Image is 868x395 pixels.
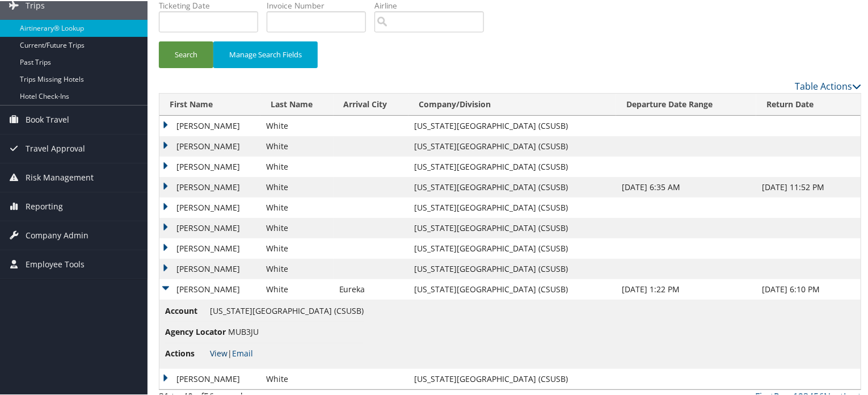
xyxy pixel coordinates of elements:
[260,176,334,196] td: White
[210,347,227,358] a: View
[232,347,253,358] a: Email
[408,196,616,217] td: [US_STATE][GEOGRAPHIC_DATA] (CSUSB)
[408,93,616,115] th: Company/Division
[616,93,756,115] th: Departure Date Range: activate to sort column ascending
[159,278,260,299] td: [PERSON_NAME]
[334,93,408,115] th: Arrival City: activate to sort column ascending
[165,325,226,337] span: Agency Locator
[26,104,69,133] span: Book Travel
[260,237,334,258] td: White
[260,278,334,299] td: White
[159,196,260,217] td: [PERSON_NAME]
[756,176,861,196] td: [DATE] 11:52 PM
[408,156,616,176] td: [US_STATE][GEOGRAPHIC_DATA] (CSUSB)
[756,278,861,299] td: [DATE] 6:10 PM
[795,79,861,91] a: Table Actions
[228,325,259,336] span: MUB3JU
[408,278,616,299] td: [US_STATE][GEOGRAPHIC_DATA] (CSUSB)
[408,237,616,258] td: [US_STATE][GEOGRAPHIC_DATA] (CSUSB)
[26,191,63,220] span: Reporting
[260,135,334,156] td: White
[165,304,208,316] span: Account
[26,220,89,249] span: Company Admin
[210,347,253,358] span: |
[26,162,94,191] span: Risk Management
[26,133,85,162] span: Travel Approval
[213,40,318,67] button: Manage Search Fields
[260,258,334,278] td: White
[756,93,861,115] th: Return Date: activate to sort column ascending
[260,93,334,115] th: Last Name: activate to sort column ascending
[210,304,364,315] span: [US_STATE][GEOGRAPHIC_DATA] (CSUSB)
[159,176,260,196] td: [PERSON_NAME]
[260,156,334,176] td: White
[159,93,260,115] th: First Name: activate to sort column ascending
[616,176,756,196] td: [DATE] 6:35 AM
[26,249,85,278] span: Employee Tools
[159,217,260,237] td: [PERSON_NAME]
[159,135,260,156] td: [PERSON_NAME]
[616,278,756,299] td: [DATE] 1:22 PM
[165,346,208,359] span: Actions
[408,115,616,135] td: [US_STATE][GEOGRAPHIC_DATA] (CSUSB)
[408,368,616,388] td: [US_STATE][GEOGRAPHIC_DATA] (CSUSB)
[159,368,260,388] td: [PERSON_NAME]
[408,176,616,196] td: [US_STATE][GEOGRAPHIC_DATA] (CSUSB)
[159,40,213,67] button: Search
[260,115,334,135] td: White
[260,196,334,217] td: White
[260,217,334,237] td: White
[260,368,334,388] td: White
[408,135,616,156] td: [US_STATE][GEOGRAPHIC_DATA] (CSUSB)
[159,156,260,176] td: [PERSON_NAME]
[159,115,260,135] td: [PERSON_NAME]
[408,258,616,278] td: [US_STATE][GEOGRAPHIC_DATA] (CSUSB)
[334,278,408,299] td: Eureka
[408,217,616,237] td: [US_STATE][GEOGRAPHIC_DATA] (CSUSB)
[159,258,260,278] td: [PERSON_NAME]
[159,237,260,258] td: [PERSON_NAME]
